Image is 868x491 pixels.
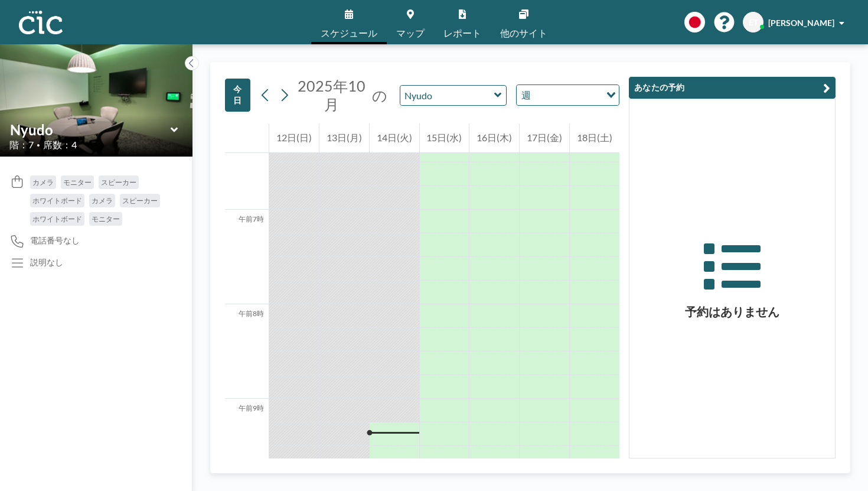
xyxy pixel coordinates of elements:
button: 今日 [225,79,250,112]
button: あなたの予約 [629,77,836,99]
font: 電話番号なし [30,235,80,245]
font: カメラ [32,178,54,187]
font: • [37,141,40,148]
font: カメラ [92,196,113,205]
input: 入道 [10,121,171,138]
font: 14日(火) [377,132,412,143]
font: 説明なし [30,257,63,267]
font: 15日(水) [426,132,462,143]
font: 今日 [233,84,242,105]
font: ET [749,17,758,27]
font: 午前7時 [239,214,264,223]
font: 17日(金) [527,132,562,143]
font: 週 [521,89,531,100]
font: ホワイトボード [32,196,82,205]
font: 席数：4 [43,139,77,150]
font: レポート [443,27,481,38]
font: あなたの予約 [634,82,685,92]
font: の [372,86,387,104]
font: 2025年10月 [298,77,366,113]
input: Nyudo [400,86,494,105]
input: オプションを検索 [534,87,599,103]
font: 他のサイト [500,27,547,38]
font: 18日(土) [577,132,612,143]
font: マップ [396,27,425,38]
font: 午前9時 [239,404,264,412]
div: オプションを検索 [517,85,619,105]
font: 13日(月) [327,132,362,143]
font: モニター [92,214,120,223]
font: 予約はありません [685,304,779,318]
font: スピーカー [122,196,158,205]
font: 16日(木) [477,132,512,143]
font: 階：7 [9,139,34,150]
font: スピーカー [101,178,136,187]
font: 12日(日) [276,132,312,143]
font: ホワイトボード [32,214,82,223]
font: 午前8時 [239,309,264,318]
img: 組織ロゴ [19,11,63,34]
font: スケジュール [321,27,377,38]
font: モニター [63,178,92,187]
font: [PERSON_NAME] [768,18,834,28]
